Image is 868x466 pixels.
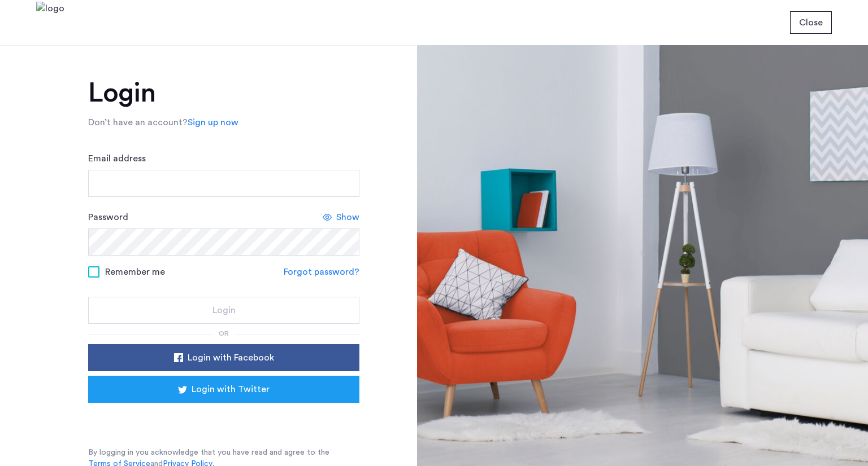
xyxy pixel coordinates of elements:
button: button [88,297,359,324]
span: Don’t have an account? [88,118,188,127]
span: or [219,330,229,337]
label: Email address [88,152,146,165]
img: logo [36,2,64,44]
button: button [88,376,359,403]
h1: Login [88,80,359,107]
button: button [88,344,359,371]
a: Forgot password? [284,265,359,279]
button: button [790,11,832,34]
label: Password [88,210,128,224]
span: Close [799,16,823,29]
span: Show [336,210,359,224]
span: Login with Facebook [188,351,274,364]
span: Remember me [105,265,165,279]
a: Sign up now [188,116,238,129]
span: Login with Twitter [192,383,270,396]
span: Login [212,304,236,317]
